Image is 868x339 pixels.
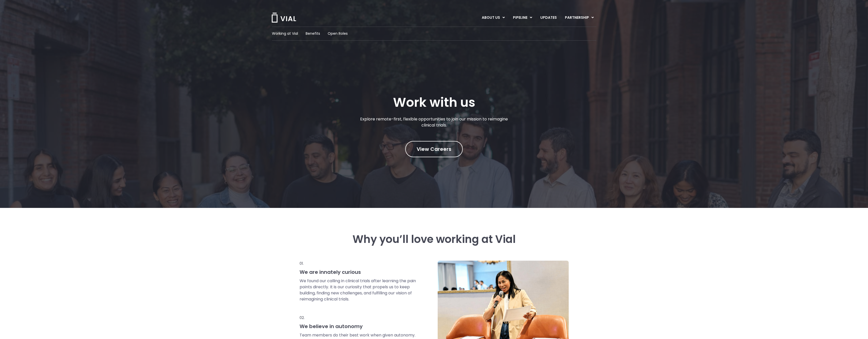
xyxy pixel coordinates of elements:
[509,13,536,22] a: PIPELINEMenu Toggle
[300,261,417,266] p: 01.
[417,146,451,152] span: View Careers
[300,269,417,275] h3: We are innately curious
[355,116,513,128] p: Explore remote-first, flexible opportunities to join our mission to reimagine clinical trials.
[271,13,297,23] img: Vial Logo
[405,141,463,157] a: View Careers
[300,323,417,330] h3: We believe in autonomy
[272,31,298,36] a: Working at Vial
[300,278,417,302] p: We found our calling in clinical trials after learning the pain points directly. It is our curios...
[561,13,598,22] a: PARTNERSHIPMenu Toggle
[328,31,348,36] a: Open Roles
[300,315,417,320] p: 02.
[306,31,320,36] a: Benefits
[536,13,561,22] a: UPDATES
[300,233,569,245] h3: Why you’ll love working at Vial
[393,95,475,110] h1: Work with us
[478,13,509,22] a: ABOUT USMenu Toggle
